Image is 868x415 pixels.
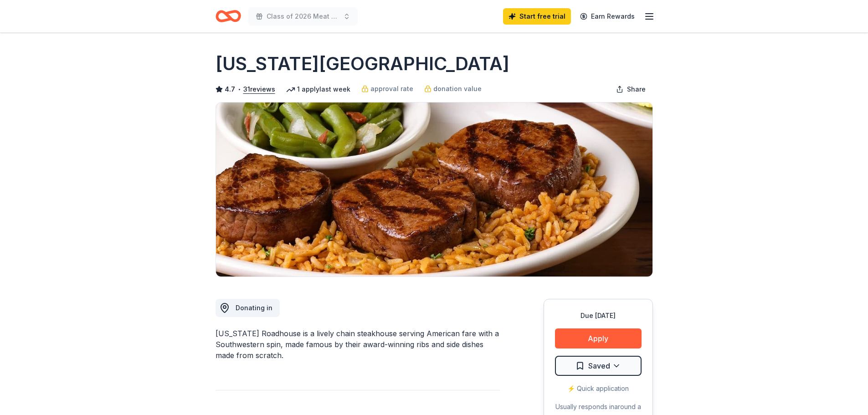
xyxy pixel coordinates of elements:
[575,8,640,25] a: Earn Rewards
[361,83,413,94] a: approval rate
[286,84,350,95] div: 1 apply last week
[243,84,275,95] button: 31reviews
[216,328,500,361] div: [US_STATE] Roadhouse is a lively chain steakhouse serving American fare with a Southwestern spin,...
[555,328,642,348] button: Apply
[555,356,642,376] button: Saved
[433,83,482,94] span: donation value
[555,383,642,394] div: ⚡️ Quick application
[370,83,413,94] span: approval rate
[267,11,339,22] span: Class of 2026 Meat & Basket Raffle
[237,86,241,93] span: •
[216,51,509,77] h1: [US_STATE][GEOGRAPHIC_DATA]
[216,102,652,277] img: Image for Texas Roadhouse
[225,84,235,95] span: 4.7
[216,5,241,27] a: Home
[588,360,610,372] span: Saved
[555,310,642,321] div: Due [DATE]
[627,84,646,95] span: Share
[609,80,653,98] button: Share
[248,7,358,26] button: Class of 2026 Meat & Basket Raffle
[424,83,482,94] a: donation value
[236,304,272,312] span: Donating in
[503,8,571,25] a: Start free trial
